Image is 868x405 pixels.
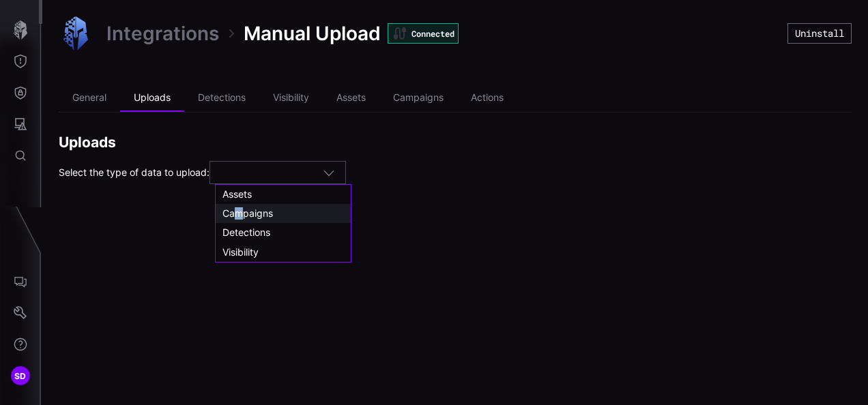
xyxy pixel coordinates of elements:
[222,188,252,200] span: Assets
[222,226,270,238] span: Detections
[59,85,120,112] li: General
[323,85,379,112] li: Assets
[59,161,852,184] div: Select the type of data to upload:
[184,85,259,112] li: Detections
[259,85,323,112] li: Visibility
[379,85,457,112] li: Campaigns
[244,21,381,46] span: Manual Upload
[457,85,517,112] li: Actions
[59,16,93,50] img: Manual Upload
[120,85,184,112] li: Uploads
[388,23,459,44] div: Connected
[106,21,219,46] a: Integrations
[222,246,259,258] span: Visibility
[1,360,40,391] button: SD
[59,133,852,151] h2: Uploads
[222,207,273,219] span: Campaigns
[14,369,27,383] span: SD
[323,166,335,179] button: Toggle options menu
[787,23,852,44] button: Uninstall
